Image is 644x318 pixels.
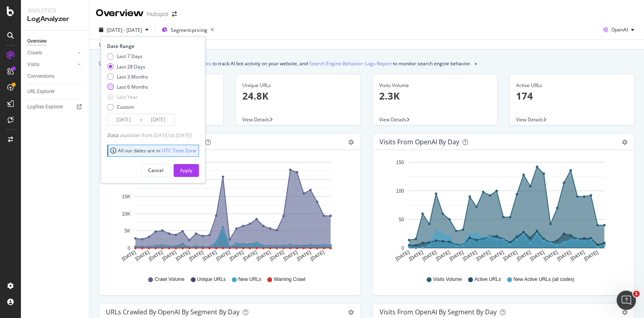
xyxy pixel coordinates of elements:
div: gear [348,139,354,145]
div: Date Range [107,43,197,50]
div: Active URLs [516,82,628,89]
text: 15K [122,194,130,200]
text: [DATE] [408,249,424,262]
div: Apply [180,167,192,174]
text: [DATE] [296,249,312,262]
span: Warning Crawl [274,276,305,283]
input: End Date [142,114,174,125]
span: OpenAI [611,26,628,33]
svg: A chart. [380,156,624,268]
div: Visits [27,60,39,69]
div: Visits from OpenAI by day [380,138,459,146]
text: [DATE] [121,249,137,262]
text: [DATE] [175,249,191,262]
text: [DATE] [148,249,164,262]
span: 1 [633,291,640,297]
text: [DATE] [543,249,559,262]
span: Active URLs [475,276,501,283]
a: Overview [27,37,83,46]
div: Last 6 Months [117,83,148,90]
div: Unique URLs [242,82,354,89]
button: close banner [473,58,479,69]
div: Cancel [148,167,163,174]
text: 50 [399,217,405,222]
iframe: Intercom live chat [617,291,636,310]
div: Overview [27,37,47,46]
text: [DATE] [462,249,478,262]
div: info banner [99,59,634,68]
span: Visits Volume [433,276,462,283]
div: gear [348,310,354,315]
div: Visits Volume [379,82,491,89]
text: [DATE] [242,249,258,262]
text: [DATE] [421,249,438,262]
text: [DATE] [215,249,231,262]
text: [DATE] [502,249,518,262]
span: New Active URLs (all codes) [514,276,574,283]
p: 2.3K [379,89,491,103]
div: Last 6 Months [107,83,148,90]
div: Hubspot [147,10,169,18]
div: Last update [99,41,143,48]
div: Visits from OpenAI By Segment By Day [380,308,497,316]
p: 24.8K [242,89,354,103]
div: Last 28 Days [107,63,148,70]
div: Last Year [117,94,138,100]
text: [DATE] [134,249,151,262]
a: Logfiles Explorer [27,103,83,111]
text: 100 [396,188,404,194]
a: Conversions [27,72,83,81]
span: [DATE] - [DATE] [107,27,142,33]
span: View Details [379,116,407,123]
div: We introduced 2 new report templates: to track AI bot activity on your website, and to monitor se... [107,59,471,68]
div: URL Explorer [27,87,55,96]
div: Last 3 Months [117,73,148,80]
text: [DATE] [516,249,532,262]
div: gear [622,139,627,145]
span: New URLs [238,276,261,283]
text: [DATE] [583,249,599,262]
span: Crawl Volume [155,276,184,283]
div: Conversions [27,72,54,81]
text: [DATE] [161,249,178,262]
a: Crawls [27,49,75,57]
div: Analytics [27,6,83,15]
text: 5K [124,228,130,234]
div: Last 28 Days [117,63,145,70]
div: URLs Crawled by OpenAI By Segment By Day [106,308,239,316]
div: Last 3 Months [107,73,148,80]
text: [DATE] [188,249,204,262]
a: Search Engine Behavior: Logs Report [309,59,392,68]
a: Visits [27,60,75,69]
div: arrow-right-arrow-left [172,11,177,17]
span: Unique URLs [197,276,226,283]
p: 174 [516,89,628,103]
div: A chart. [106,156,350,268]
button: [DATE] - [DATE] [96,23,152,36]
text: [DATE] [310,249,326,262]
text: [DATE] [435,249,451,262]
div: Custom [117,104,134,110]
text: [DATE] [394,249,411,262]
text: [DATE] [283,249,299,262]
span: View Details [516,116,543,123]
button: Cancel [141,164,170,177]
span: View Details [242,116,270,123]
button: Segment:pricing [159,23,217,36]
text: [DATE] [570,249,586,262]
input: Start Date [107,114,140,125]
text: 150 [396,160,404,165]
div: available from [DATE] to [DATE] [107,132,191,139]
div: Last Year [107,94,148,100]
text: [DATE] [475,249,491,262]
a: UTC Time Zone [162,147,196,154]
button: OpenAI [600,23,638,36]
text: [DATE] [269,249,285,262]
text: 10K [122,211,130,217]
span: Data [107,132,120,139]
text: [DATE] [556,249,572,262]
text: 0 [128,245,130,251]
span: Segment: pricing [171,27,207,33]
div: All our dates are in [110,147,196,154]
